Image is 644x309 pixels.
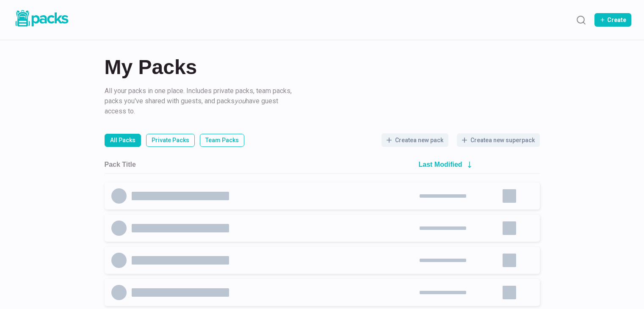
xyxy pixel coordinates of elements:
p: All Packs [110,136,135,145]
h2: My Packs [105,57,540,77]
p: All your packs in one place. Includes private packs, team packs, packs you've shared with guests,... [105,86,295,116]
h2: Pack Title [105,160,136,168]
button: Search [572,11,589,28]
button: Create Pack [594,13,631,27]
p: Private Packs [152,136,189,145]
h2: Last Modified [419,160,462,168]
button: Createa new pack [381,133,448,147]
button: Createa new superpack [457,133,540,147]
i: you [235,97,246,105]
a: Packs logo [13,8,70,31]
p: Team Packs [205,136,239,145]
img: Packs logo [13,8,70,28]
